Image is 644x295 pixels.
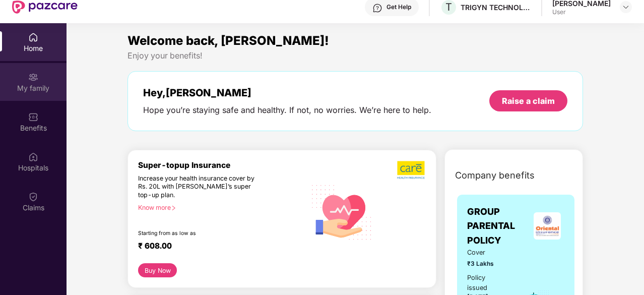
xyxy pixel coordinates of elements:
img: svg+xml;base64,PHN2ZyB3aWR0aD0iMjAiIGhlaWdodD0iMjAiIHZpZXdCb3g9IjAgMCAyMCAyMCIgZmlsbD0ibm9uZSIgeG... [28,72,38,82]
div: Super-topup Insurance [138,160,306,170]
div: Hope you’re staying safe and healthy. If not, no worries. We’re here to help. [143,105,431,115]
img: svg+xml;base64,PHN2ZyBpZD0iQ2xhaW0iIHhtbG5zPSJodHRwOi8vd3d3LnczLm9yZy8yMDAwL3N2ZyIgd2lkdGg9IjIwIi... [28,192,38,202]
span: Company benefits [455,168,535,183]
div: ₹ 608.00 [138,241,296,253]
div: Know more [138,204,300,211]
div: TRIGYN TECHNOLOGIES LIMITED [461,3,531,12]
img: svg+xml;base64,PHN2ZyB4bWxucz0iaHR0cDovL3d3dy53My5vcmcvMjAwMC9zdmciIHhtbG5zOnhsaW5rPSJodHRwOi8vd3... [306,175,378,248]
img: svg+xml;base64,PHN2ZyBpZD0iSG9zcGl0YWxzIiB4bWxucz0iaHR0cDovL3d3dy53My5vcmcvMjAwMC9zdmciIHdpZHRoPS... [28,152,38,162]
div: Hey, [PERSON_NAME] [143,87,431,99]
img: b5dec4f62d2307b9de63beb79f102df3.png [397,160,426,180]
img: svg+xml;base64,PHN2ZyBpZD0iSGVscC0zMngzMiIgeG1sbnM9Imh0dHA6Ly93d3cudzMub3JnLzIwMDAvc3ZnIiB3aWR0aD... [372,3,382,13]
img: svg+xml;base64,PHN2ZyBpZD0iSG9tZSIgeG1sbnM9Imh0dHA6Ly93d3cudzMub3JnLzIwMDAvc3ZnIiB3aWR0aD0iMjAiIG... [28,32,38,42]
div: Get Help [387,3,411,11]
button: Buy Now [138,263,177,277]
div: Increase your health insurance cover by Rs. 20L with [PERSON_NAME]’s super top-up plan. [138,174,263,200]
img: svg+xml;base64,PHN2ZyBpZD0iQmVuZWZpdHMiIHhtbG5zPSJodHRwOi8vd3d3LnczLm9yZy8yMDAwL3N2ZyIgd2lkdGg9Ij... [28,112,38,122]
span: Cover [467,248,504,258]
div: Policy issued [467,273,504,293]
span: T [445,1,452,13]
div: User [552,8,611,16]
img: New Pazcare Logo [12,1,78,14]
div: Enjoy your benefits! [127,50,583,61]
div: Starting from as low as [138,230,263,237]
span: Welcome back, [PERSON_NAME]! [127,33,329,48]
span: GROUP PARENTAL POLICY [467,205,530,248]
img: insurerLogo [534,212,561,240]
div: Raise a claim [502,95,555,106]
span: ₹3 Lakhs [467,259,504,269]
span: right [171,205,176,211]
img: svg+xml;base64,PHN2ZyBpZD0iRHJvcGRvd24tMzJ4MzIiIHhtbG5zPSJodHRwOi8vd3d3LnczLm9yZy8yMDAwL3N2ZyIgd2... [622,3,630,11]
